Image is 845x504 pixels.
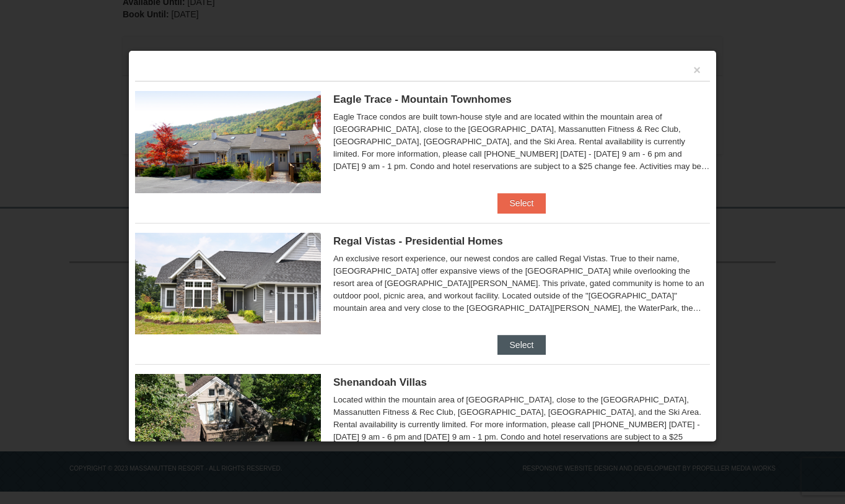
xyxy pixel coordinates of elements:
[333,376,427,388] span: Shenandoah Villas
[135,374,321,476] img: 19219019-2-e70bf45f.jpg
[333,93,512,105] span: Eagle Trace - Mountain Townhomes
[333,235,503,247] span: Regal Vistas - Presidential Homes
[135,91,321,193] img: 19218983-1-9b289e55.jpg
[333,253,710,315] div: An exclusive resort experience, our newest condos are called Regal Vistas. True to their name, [G...
[693,64,701,76] button: ×
[497,193,546,213] button: Select
[135,233,321,334] img: 19218991-1-902409a9.jpg
[497,335,546,355] button: Select
[333,394,710,456] div: Located within the mountain area of [GEOGRAPHIC_DATA], close to the [GEOGRAPHIC_DATA], Massanutte...
[333,111,710,173] div: Eagle Trace condos are built town-house style and are located within the mountain area of [GEOGRA...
